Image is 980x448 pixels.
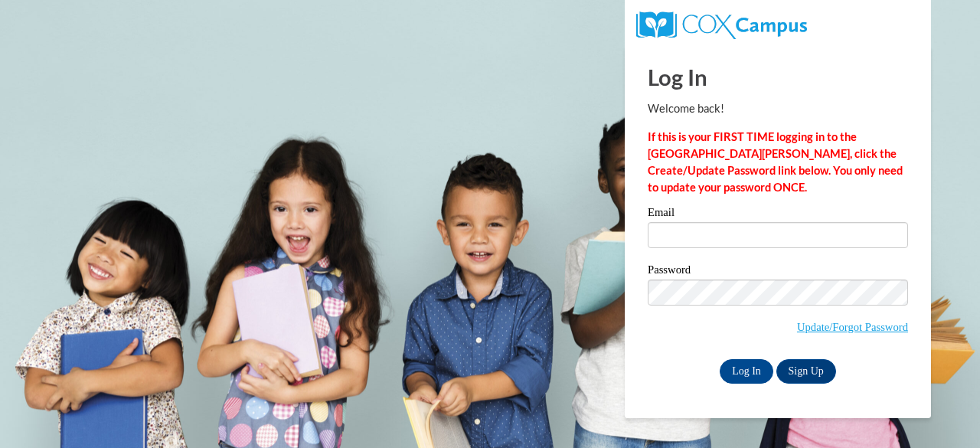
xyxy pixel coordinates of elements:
[797,321,908,333] a: Update/Forgot Password
[648,207,908,222] label: Email
[636,18,807,31] a: COX Campus
[636,11,807,39] img: COX Campus
[648,61,908,93] h1: Log In
[648,100,908,117] p: Welcome back!
[776,359,836,384] a: Sign Up
[648,130,903,194] strong: If this is your FIRST TIME logging in to the [GEOGRAPHIC_DATA][PERSON_NAME], click the Create/Upd...
[720,359,773,384] input: Log In
[648,264,908,280] label: Password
